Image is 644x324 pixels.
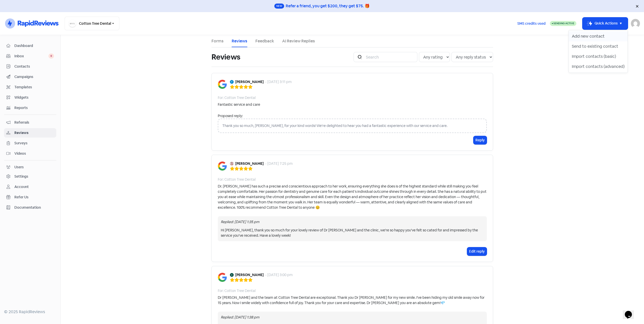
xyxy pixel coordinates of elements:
a: Surveys [4,139,56,148]
div: Thank you so much, [PERSON_NAME], for your kind words! We're delighted to hear you had a fantasti... [218,119,487,133]
a: Campaigns [4,72,56,82]
i: Replied: [DATE] 1:35 pm [221,220,259,224]
button: Import contacts (basic) [569,51,628,62]
h1: Reviews [211,49,240,65]
a: Reports [4,103,56,113]
span: Reports [14,105,54,111]
div: Dr [PERSON_NAME] and the team at Cotton Tree Dental are exceptional. Thank you Dr [PERSON_NAME] f... [218,295,487,306]
button: Reply [473,136,487,144]
span: Referrals [14,120,54,125]
span: Campaigns [14,74,54,79]
button: Add new contact [569,31,628,41]
div: - [DATE] 3:11 pm [265,79,292,85]
a: Refer Us [4,193,56,202]
img: Image [218,161,227,171]
span: Reviews [14,130,54,136]
img: Avatar [230,80,234,84]
a: Templates [4,83,56,92]
div: Settings [14,174,28,179]
i: Replied: [DATE] 1:38 pm [221,315,259,319]
a: Widgets [4,93,56,102]
a: Documentation [4,203,56,212]
span: Refer Us [14,195,54,200]
a: Settings [4,172,56,181]
a: AI Review Replies [282,38,315,44]
button: Edit reply [467,247,487,256]
div: Dr. [PERSON_NAME] has such a precise and conscientious approach to her work, ensuring everything ... [218,184,487,210]
img: Image [218,273,227,282]
button: Import contacts (advanced) [569,62,628,72]
a: Reviews [4,128,56,138]
a: SMS credits used [513,20,550,26]
div: Proposed reply: [218,113,487,119]
b: [PERSON_NAME] [235,272,264,278]
img: User [631,19,640,28]
div: For: Cotton Tree Dental [218,177,256,182]
a: Users [4,163,56,172]
img: Avatar [230,273,234,277]
iframe: chat widget [623,304,639,319]
span: Widgets [14,95,54,100]
b: [PERSON_NAME] [235,79,264,85]
div: © 2025 RapidReviews [4,309,56,315]
div: - [DATE] 3:00 pm [265,272,293,278]
a: Account [4,182,56,192]
span: Templates [14,85,54,90]
span: Surveys [14,141,54,146]
a: Reviews [232,38,247,44]
span: Documentation [14,205,54,210]
span: Inbox [14,53,48,59]
a: Contacts [4,62,56,71]
div: Refer a friend, you get $200, they get $75. 🎁 [286,3,370,9]
div: Users [14,165,24,170]
a: Dashboard [4,41,56,50]
b: [PERSON_NAME] [235,161,264,166]
div: For: Cotton Tree Dental [218,288,256,293]
img: Avatar [230,162,234,166]
span: Dashboard [14,43,54,48]
span: Sending Active [553,22,574,25]
span: Videos [14,151,54,156]
button: Quick Actions [582,17,628,30]
div: Account [14,184,29,190]
div: Hi [PERSON_NAME], thank you so much for your lovely review of Dr [PERSON_NAME] and the clinic, we... [221,228,484,238]
a: Referrals [4,118,56,127]
span: New [274,4,284,9]
a: Inbox 0 [4,51,56,61]
img: Image [218,80,227,89]
input: Search [363,52,417,62]
span: 0 [48,53,54,59]
span: SMS credits used [517,21,546,26]
button: Send to existing contact [569,41,628,51]
div: Fantastic service and care [218,102,260,107]
div: For: Cotton Tree Dental [218,95,256,100]
a: Feedback [255,38,274,44]
button: Cotton Tree Dental [65,17,119,30]
a: Sending Active [550,20,576,26]
a: Videos [4,149,56,158]
a: Forms [211,38,224,44]
span: Contacts [14,64,54,69]
div: - [DATE] 7:25 pm [265,161,293,166]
